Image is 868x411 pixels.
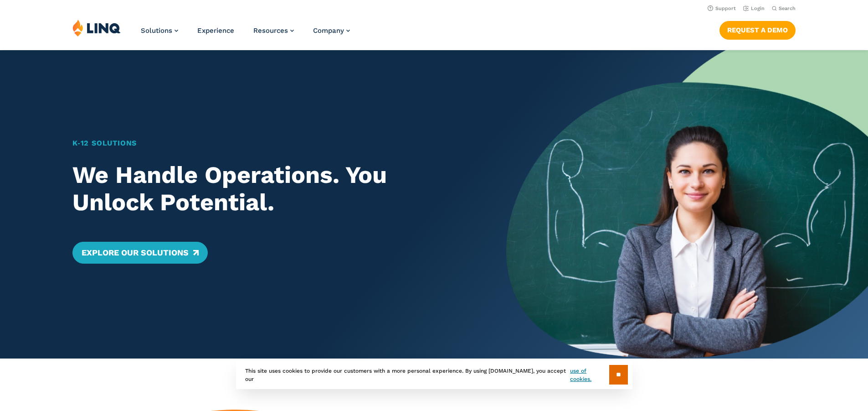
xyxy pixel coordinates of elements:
[72,242,208,264] a: Explore Our Solutions
[743,5,765,11] a: Login
[72,161,471,216] h2: We Handle Operations. You Unlock Potential.
[708,5,736,11] a: Support
[236,360,632,389] div: This site uses cookies to provide our customers with a more personal experience. By using [DOMAIN...
[141,19,350,49] nav: Primary Navigation
[719,21,796,39] a: Request a Demo
[779,5,796,11] span: Search
[141,26,172,35] span: Solutions
[72,19,121,36] img: LINQ | K‑12 Software
[253,26,294,35] a: Resources
[772,5,796,12] button: Open Search Bar
[570,367,609,383] a: use of cookies.
[253,26,288,35] span: Resources
[313,26,344,35] span: Company
[719,19,796,39] nav: Button Navigation
[141,26,178,35] a: Solutions
[313,26,350,35] a: Company
[72,138,471,149] h1: K‑12 Solutions
[506,50,868,359] img: Home Banner
[197,26,234,35] a: Experience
